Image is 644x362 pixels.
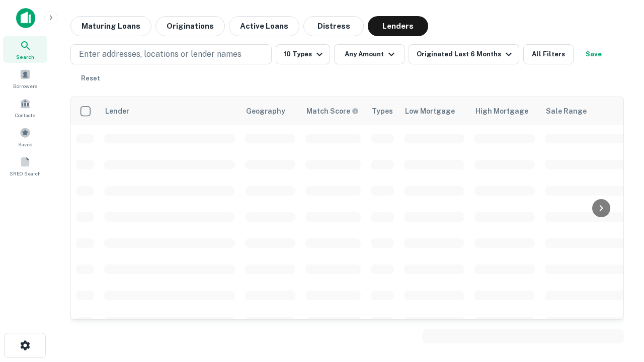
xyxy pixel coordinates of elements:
th: Geography [240,97,300,125]
div: Sale Range [546,105,587,117]
img: capitalize-icon.png [16,8,35,28]
button: Distress [303,16,364,36]
a: Borrowers [3,65,47,92]
button: Reset [74,68,107,88]
div: Low Mortgage [405,105,455,117]
div: Types [372,105,393,117]
button: Active Loans [229,16,299,36]
a: Contacts [3,94,47,121]
button: Enter addresses, locations or lender names [70,44,272,64]
th: High Mortgage [469,97,540,125]
th: Sale Range [540,97,630,125]
a: SREO Search [3,152,47,179]
div: Capitalize uses an advanced AI algorithm to match your search with the best lender. The match sco... [306,106,359,117]
span: SREO Search [10,169,41,177]
th: Low Mortgage [399,97,469,125]
th: Types [366,97,399,125]
a: Search [3,36,47,63]
button: Any Amount [334,44,405,64]
div: High Mortgage [475,105,528,117]
div: Lender [105,105,129,117]
iframe: Chat Widget [594,282,644,330]
h6: Match Score [306,106,357,117]
span: Borrowers [13,82,37,90]
button: Lenders [368,16,428,36]
div: Geography [246,105,285,117]
p: Enter addresses, locations or lender names [79,48,242,60]
span: Saved [18,140,33,148]
span: Search [16,53,34,61]
button: Originated Last 6 Months [409,44,519,64]
a: Saved [3,123,47,150]
th: Capitalize uses an advanced AI algorithm to match your search with the best lender. The match sco... [300,97,366,125]
th: Lender [99,97,240,125]
div: Originated Last 6 Months [417,48,515,60]
button: Maturing Loans [70,16,151,36]
button: 10 Types [276,44,330,64]
button: All Filters [523,44,574,64]
span: Contacts [15,111,35,119]
button: Save your search to get updates of matches that match your search criteria. [578,44,610,64]
button: Originations [155,16,225,36]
